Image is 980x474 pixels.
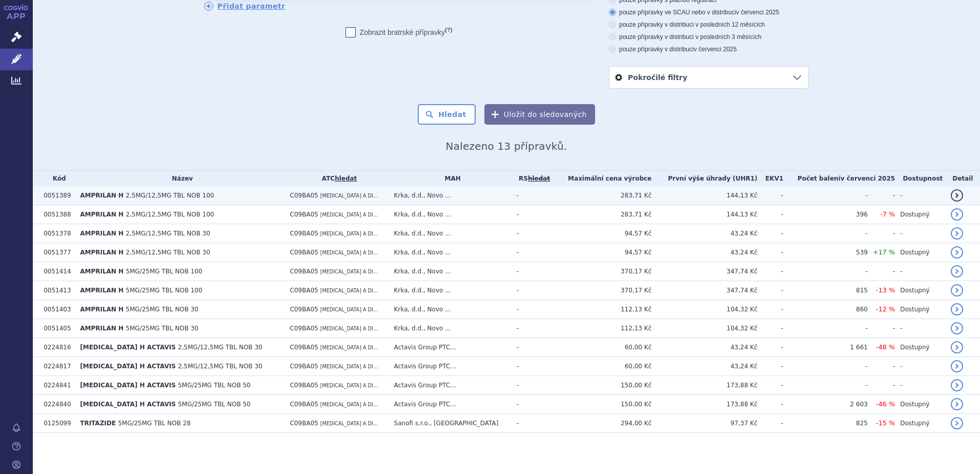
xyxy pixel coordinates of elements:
span: C09BA05 [290,192,318,199]
td: 173,88 Kč [651,395,758,414]
span: v červenci 2025 [693,46,737,53]
td: 144,13 Kč [651,186,758,205]
td: 112,13 Kč [552,300,651,319]
td: 370,17 Kč [552,281,651,300]
td: 43,24 Kč [651,224,758,243]
td: 0224816 [38,338,75,357]
span: [MEDICAL_DATA] A DI... [320,383,378,388]
td: - [758,376,784,395]
td: - [895,319,945,338]
label: Zobrazit bratrské přípravky [345,27,453,37]
span: [MEDICAL_DATA] H ACTAVIS [80,344,176,351]
td: - [512,319,553,338]
span: C09BA05 [290,211,318,218]
td: 825 [783,414,868,433]
td: - [758,395,784,414]
td: - [895,224,945,243]
span: C09BA05 [290,287,318,294]
span: [MEDICAL_DATA] A DI... [320,307,378,312]
td: - [758,224,784,243]
td: - [758,357,784,376]
th: Maximální cena výrobce [552,171,651,186]
td: 60,00 Kč [552,357,651,376]
td: Dostupný [895,205,945,224]
span: -13 % [876,286,895,294]
td: 150,00 Kč [552,376,651,395]
span: +17 % [873,248,895,256]
span: 5MG/25MG TBL NOB 50 [178,401,251,408]
span: -7 % [880,210,895,218]
td: Actavis Group PTC... [389,395,512,414]
span: 2,5MG/12,5MG TBL NOB 30 [126,230,210,237]
td: - [868,224,895,243]
td: - [512,300,553,319]
button: Uložit do sledovaných [484,104,595,125]
span: -15 % [876,419,895,427]
a: detail [951,379,963,391]
td: - [512,395,553,414]
td: 43,24 Kč [651,338,758,357]
td: Actavis Group PTC... [389,338,512,357]
span: 5MG/25MG TBL NOB 30 [126,325,198,332]
label: pouze přípravky v distribuci [609,45,809,53]
td: - [783,224,868,243]
span: -46 % [876,400,895,408]
span: 2,5MG/12,5MG TBL NOB 30 [126,249,210,256]
span: v červenci 2025 [736,9,779,16]
td: - [512,186,553,205]
td: - [758,281,784,300]
td: 94,57 Kč [552,224,651,243]
span: AMPRILAN H [80,306,124,313]
span: [MEDICAL_DATA] A DI... [320,345,378,350]
th: První výše úhrady (UHR1) [651,171,758,186]
span: C09BA05 [290,306,318,313]
th: MAH [389,171,512,186]
td: Krka, d.d., Novo ... [389,319,512,338]
span: [MEDICAL_DATA] H ACTAVIS [80,382,176,389]
td: 0224840 [38,395,75,414]
td: - [512,357,553,376]
span: 5MG/25MG TBL NOB 100 [126,268,202,275]
a: detail [951,360,963,372]
span: 5MG/25MG TBL NOB 100 [126,287,202,294]
span: C09BA05 [290,344,318,351]
th: EKV1 [758,171,784,186]
td: 60,00 Kč [552,338,651,357]
a: vyhledávání neobsahuje žádnou platnou referenční skupinu [528,175,550,182]
a: Pokročilé filtry [609,67,808,88]
td: - [783,319,868,338]
td: - [895,376,945,395]
td: Dostupný [895,414,945,433]
span: [MEDICAL_DATA] A DI... [320,231,378,236]
td: - [758,186,784,205]
td: 0051403 [38,300,75,319]
a: Přidat parametr [204,2,285,11]
th: Název [75,171,284,186]
span: C09BA05 [290,249,318,256]
td: Krka, d.d., Novo ... [389,243,512,262]
span: [MEDICAL_DATA] A DI... [320,421,378,426]
span: AMPRILAN H [80,230,124,237]
td: 112,13 Kč [552,319,651,338]
span: AMPRILAN H [80,325,124,332]
td: - [783,376,868,395]
span: AMPRILAN H [80,211,124,218]
th: Počet balení [783,171,895,186]
span: [MEDICAL_DATA] A DI... [320,193,378,199]
td: 370,17 Kč [552,262,651,281]
td: Krka, d.d., Novo ... [389,300,512,319]
td: - [868,376,895,395]
td: - [783,186,868,205]
td: - [783,262,868,281]
td: - [512,224,553,243]
td: Krka, d.d., Novo ... [389,224,512,243]
td: 283,71 Kč [552,186,651,205]
td: 396 [783,205,868,224]
td: - [758,243,784,262]
span: C09BA05 [290,363,318,370]
td: Dostupný [895,300,945,319]
th: Dostupnost [895,171,945,186]
a: detail [951,227,963,240]
a: detail [951,303,963,315]
td: 104,32 Kč [651,300,758,319]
